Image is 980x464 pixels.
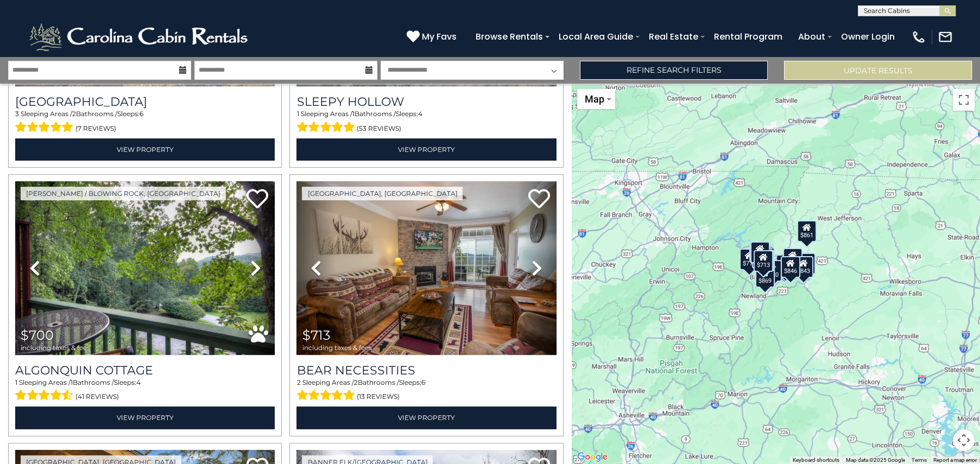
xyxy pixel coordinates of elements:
a: Algonquin Cottage [15,363,275,378]
img: phone-regular-white.png [911,29,926,45]
span: Map [585,93,604,105]
span: (7 reviews) [75,122,116,136]
img: Google [574,450,610,464]
button: Map camera controls [953,429,975,451]
div: Sleeping Areas / Bathrooms / Sleeps: [15,378,275,404]
a: My Favs [407,30,459,44]
span: including taxes & fees [21,344,90,351]
a: Real Estate [643,27,704,46]
img: White-1-2.png [27,21,252,53]
span: $700 [21,327,54,343]
a: Terms (opens in new tab) [912,457,927,463]
span: (53 reviews) [357,122,401,136]
span: 4 [418,110,422,118]
a: Owner Login [836,27,900,46]
span: 1 [71,378,73,386]
a: View Property [296,138,556,161]
span: 6 [421,378,425,386]
a: Browse Rentals [470,27,548,46]
a: [GEOGRAPHIC_DATA] [15,94,275,109]
div: $843 [749,241,769,263]
a: Sleepy Hollow [296,94,556,109]
span: 6 [140,110,143,118]
div: $832 [796,253,815,275]
span: $713 [302,327,330,343]
img: thumbnail_163264183.jpeg [15,181,275,355]
a: [GEOGRAPHIC_DATA], [GEOGRAPHIC_DATA] [302,187,463,200]
a: Report a map error [933,457,977,463]
div: $713 [754,250,773,271]
span: (41 reviews) [75,390,119,404]
div: $861 [797,220,817,242]
a: Add to favorites [246,188,268,211]
a: Refine Search Filters [580,61,768,80]
span: (13 reviews) [357,390,400,404]
span: 1 [296,110,299,118]
a: View Property [15,138,275,161]
span: Map data ©2025 Google [846,457,905,463]
a: Open this area in Google Maps (opens a new window) [574,450,610,464]
span: 3 [15,110,19,118]
a: Local Area Guide [553,27,638,46]
a: [PERSON_NAME] / Blowing Rock, [GEOGRAPHIC_DATA] [21,187,226,200]
span: 2 [72,110,76,118]
a: Rental Program [709,27,788,46]
span: My Favs [422,30,457,43]
div: $849 [755,247,775,269]
div: Sleeping Areas / Bathrooms / Sleeps: [296,378,556,404]
div: $643 [750,241,770,263]
div: $843 [794,256,813,277]
div: $869 [755,265,775,287]
span: 2 [296,378,300,386]
button: Keyboard shortcuts [793,456,839,464]
span: including taxes & fees [302,344,371,351]
a: View Property [15,406,275,429]
a: View Property [296,406,556,429]
a: Bear Necessities [296,363,556,378]
img: thumbnail_163267279.jpeg [296,181,556,355]
div: $846 [781,256,800,278]
span: 1 [15,378,17,386]
button: Change map style [577,89,615,109]
a: About [793,27,831,46]
h3: Mountain Abbey [15,94,275,109]
div: $842 [755,265,774,287]
button: Update Results [784,61,972,80]
div: Sleeping Areas / Bathrooms / Sleeps: [296,109,556,135]
div: $507 [755,249,774,271]
button: Toggle fullscreen view [953,89,975,111]
span: 1 [352,110,354,118]
div: $717 [739,249,759,270]
span: 2 [353,378,357,386]
span: 4 [136,378,141,386]
div: $767 [796,252,815,274]
img: mail-regular-white.png [938,29,953,45]
div: Sleeping Areas / Bathrooms / Sleeps: [15,109,275,135]
div: $840 [783,247,802,269]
